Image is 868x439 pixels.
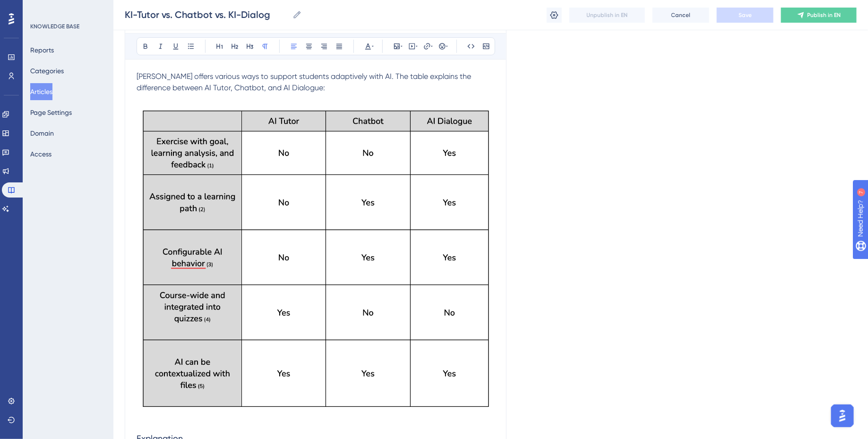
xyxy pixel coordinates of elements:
[781,8,857,23] button: Publish in EN
[125,8,289,21] input: Article Name
[739,11,752,19] span: Save
[66,5,69,12] div: 7
[30,83,52,100] button: Articles
[828,402,857,430] iframe: UserGuiding AI Assistant Launcher
[587,11,628,19] span: Unpublish in EN
[717,8,773,23] button: Save
[671,11,691,19] span: Cancel
[30,42,54,59] button: Reports
[137,72,473,92] span: [PERSON_NAME] offers various ways to support students adaptively with AI. The table explains the ...
[569,8,645,23] button: Unpublish in EN
[30,125,54,142] button: Domain
[22,2,59,14] span: Need Help?
[808,11,841,19] span: Publish in EN
[30,104,72,121] button: Page Settings
[30,23,79,30] div: KNOWLEDGE BASE
[30,62,64,79] button: Categories
[653,8,709,23] button: Cancel
[30,146,52,163] button: Access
